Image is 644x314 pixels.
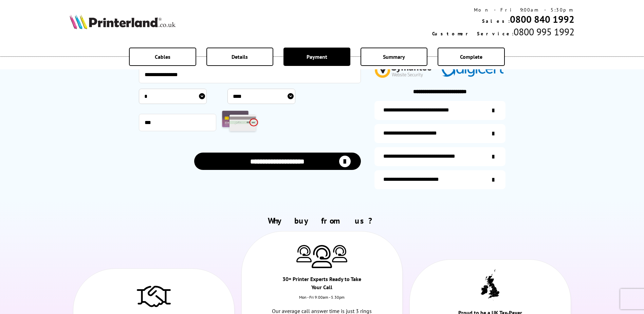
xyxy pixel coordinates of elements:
[374,124,505,143] a: items-arrive
[481,269,499,300] img: UK tax payer
[374,101,505,120] a: additional-ink
[307,53,327,60] span: Payment
[460,53,482,60] span: Complete
[432,7,574,13] div: Mon - Fri 9:00am - 5:30pm
[312,245,332,268] img: Printer Experts
[155,53,170,60] span: Cables
[70,215,574,226] h2: Why buy from us?
[232,53,248,60] span: Details
[282,275,362,295] div: 30+ Printer Experts Ready to Take Your Call
[383,53,405,60] span: Summary
[514,25,574,38] span: 0800 995 1992
[242,295,403,307] div: Mon - Fri 9:00am - 5.30pm
[70,14,176,29] img: Printerland Logo
[482,18,510,24] span: Sales:
[296,245,312,262] img: Printer Experts
[332,245,347,262] img: Printer Experts
[510,13,574,25] a: 0800 840 1992
[374,170,505,189] a: secure-website
[374,147,505,166] a: additional-cables
[432,31,514,37] span: Customer Service:
[137,282,171,310] img: Trusted Service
